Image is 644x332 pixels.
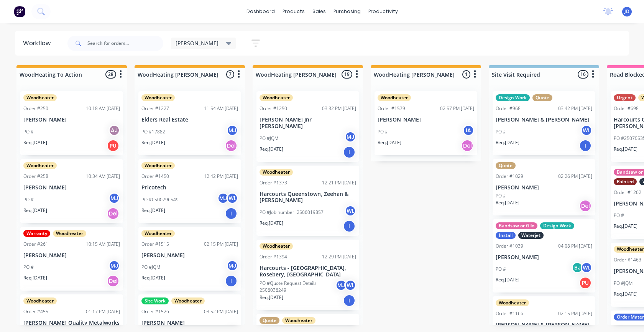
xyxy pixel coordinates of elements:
div: 10:15 AM [DATE] [86,241,120,248]
div: Order #261 [23,241,48,248]
div: Design WorkQuoteOrder #96803:42 PM [DATE][PERSON_NAME] & [PERSON_NAME]PO #WLReq.[DATE]I [493,91,595,155]
p: Elders Real Estate [141,117,238,123]
p: PO # [496,192,506,199]
div: Quote [496,162,516,169]
p: PO #JQM [614,280,632,287]
div: 02:57 PM [DATE] [440,105,474,112]
div: Bandsaw or GiloDesign WorkInstallWaterjetOrder #103904:08 PM [DATE][PERSON_NAME]PO #BJWLReq.[DATE]PU [493,219,595,293]
p: Pricotech [141,184,238,191]
p: [PERSON_NAME] [23,252,120,259]
div: WoodheaterOrder #137312:21 PM [DATE]Harcourts Queenstown, Zeehan & [PERSON_NAME]PO #Job number: 2... [256,166,359,236]
div: 04:08 PM [DATE] [558,243,592,250]
div: WL [345,205,356,217]
div: I [225,207,237,220]
div: 03:52 PM [DATE] [204,308,238,315]
div: Woodheater [378,94,411,101]
p: Req. [DATE] [23,274,47,281]
div: WL [581,262,592,273]
p: Req. [DATE] [23,139,47,146]
div: Order #1262 [614,189,641,196]
div: WL [227,192,238,204]
div: Order #1373 [260,179,287,186]
p: PO # [378,128,388,135]
p: [PERSON_NAME] [141,320,238,326]
div: Order #1227 [141,105,169,112]
div: Waterjet [518,232,544,239]
div: Order #455 [23,308,48,315]
div: WoodheaterOrder #157902:57 PM [DATE][PERSON_NAME]PO #IAReq.[DATE]Del [375,91,477,155]
div: Order #258 [23,173,48,180]
p: Harcourts Queenstown, Zeehan & [PERSON_NAME] [260,191,356,204]
span: [PERSON_NAME] [176,39,219,47]
div: Woodheater [23,94,57,101]
p: Req. [DATE] [141,274,165,281]
p: Req. [DATE] [260,220,283,227]
div: I [225,275,237,287]
div: I [343,220,355,232]
div: Del [107,275,119,287]
div: PU [579,277,591,289]
p: PO # [23,128,34,135]
div: Woodheater [260,243,293,250]
div: Painted [614,178,637,185]
p: Harcourts - [GEOGRAPHIC_DATA], Rosebery, [GEOGRAPHIC_DATA] [260,265,356,278]
p: [PERSON_NAME] [23,184,120,191]
p: [PERSON_NAME] [141,252,238,259]
p: Req. [DATE] [23,207,47,214]
p: [PERSON_NAME] & [PERSON_NAME] [496,117,592,123]
div: I [343,294,355,307]
div: WoodheaterOrder #125003:32 PM [DATE][PERSON_NAME] Jnr [PERSON_NAME]PO #JQMMJReq.[DATE]I [256,91,359,162]
div: PU [107,140,119,152]
div: Order #1394 [260,253,287,260]
p: [PERSON_NAME] Quality Metalworks [23,320,120,326]
p: Req. [DATE] [614,291,637,297]
p: PO # [496,266,506,273]
div: WL [345,279,356,291]
div: MJ [335,279,347,291]
p: PO # [23,264,34,271]
div: Order #250 [23,105,48,112]
div: 10:34 AM [DATE] [86,173,120,180]
div: Woodheater [496,299,529,306]
div: Design Work [496,94,530,101]
p: [PERSON_NAME] [496,254,592,261]
p: Req. [DATE] [614,223,637,230]
div: Quote [532,94,552,101]
div: Order #698 [614,105,639,112]
div: Woodheater [141,94,175,101]
div: AJ [108,125,120,136]
div: 03:32 PM [DATE] [322,105,356,112]
div: Woodheater [260,94,293,101]
div: WoodheaterOrder #145012:42 PM [DATE]PricotechPO #CS00296549MJWLReq.[DATE]I [138,159,241,223]
p: PO #JQM [141,264,160,271]
p: Req. [DATE] [141,139,165,146]
div: Site Work [141,297,169,304]
div: Order #1166 [496,310,523,317]
div: I [343,146,355,158]
p: PO #17882 [141,128,165,135]
div: 02:15 PM [DATE] [558,310,592,317]
div: WoodheaterOrder #151502:15 PM [DATE][PERSON_NAME]PO #JQMMJReq.[DATE]I [138,227,241,291]
div: WoodheaterOrder #25810:34 AM [DATE][PERSON_NAME]PO #MJReq.[DATE]Del [20,159,123,223]
div: MJ [108,260,120,271]
div: Order #1463 [614,256,641,263]
div: products [279,6,309,17]
div: MJ [217,192,229,204]
div: WoodheaterOrder #122711:54 AM [DATE]Elders Real EstatePO #17882MJReq.[DATE]Del [138,91,241,155]
p: Req. [DATE] [141,207,165,214]
img: Factory [14,6,25,17]
div: Del [461,140,473,152]
div: I [579,140,591,152]
div: Woodheater [23,297,57,304]
p: [PERSON_NAME] & [PERSON_NAME] [496,322,592,328]
div: WoodheaterOrder #139412:29 PM [DATE]Harcourts - [GEOGRAPHIC_DATA], Rosebery, [GEOGRAPHIC_DATA]PO ... [256,240,359,310]
div: Woodheater [141,230,175,237]
div: Order #1579 [378,105,405,112]
p: PO #Quote Request Details 2506036249 [260,280,335,294]
div: Urgent [614,94,636,101]
div: Order #1250 [260,105,287,112]
p: Req. [DATE] [378,139,401,146]
div: Del [579,200,591,212]
div: Warranty [23,230,50,237]
div: Woodheater [171,297,205,304]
